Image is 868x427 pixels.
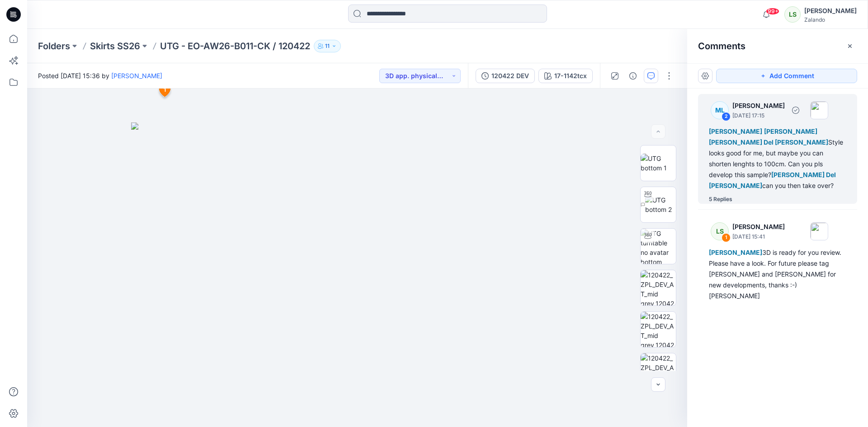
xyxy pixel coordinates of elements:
p: [DATE] 15:41 [732,232,785,241]
img: UTG bottom 2 [645,195,676,214]
span: [PERSON_NAME] [764,127,817,135]
img: UTG turntable no avatar bottom [641,229,676,264]
div: [PERSON_NAME] [804,5,857,16]
div: 1 [722,233,731,242]
a: Folders [38,40,70,52]
button: Details [626,69,640,83]
span: [PERSON_NAME] [709,249,762,256]
button: Add Comment [716,69,857,83]
img: 120422_ZPL_DEV_AT_mid grey_120422-wrkm [641,270,676,305]
a: Skirts SS26 [90,40,140,52]
img: 120422_ZPL_DEV_AT_mid grey_120422-MC [641,312,676,347]
span: [PERSON_NAME] Del [PERSON_NAME] [709,138,828,146]
img: UTG bottom 1 [641,154,676,173]
img: 120422_ZPL_DEV_AT_mid grey_120422-patterns [641,353,676,389]
p: [PERSON_NAME] [732,100,785,111]
div: LS [784,6,801,23]
div: 3D is ready for you review. Please have a look. For future please tag [PERSON_NAME] and [PERSON_N... [709,247,846,301]
a: [PERSON_NAME] [111,72,162,80]
div: Style looks good for me, but maybe you can shorten lenghts to 100cm. Can you pls develop this sam... [709,126,846,191]
button: 120422 DEV [476,69,535,83]
div: 2 [722,112,731,121]
p: [PERSON_NAME] [732,221,785,232]
div: Zalando [804,16,857,23]
div: 5 Replies [709,195,732,204]
span: Posted [DATE] 15:36 by [38,71,162,80]
h2: Comments [698,41,745,52]
p: UTG - EO-AW26-B011-CK / 120422 [160,40,310,52]
div: ML [711,101,729,119]
span: 99+ [766,8,779,15]
button: 11 [314,40,341,52]
span: [PERSON_NAME] [709,127,762,135]
button: 17-1142tcx [538,69,593,83]
div: 120422 DEV [491,71,529,81]
span: [PERSON_NAME] Del [PERSON_NAME] [709,171,836,189]
p: 11 [325,41,330,51]
div: LS [711,222,729,240]
div: 17-1142tcx [554,71,587,81]
p: [DATE] 17:15 [732,111,785,120]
